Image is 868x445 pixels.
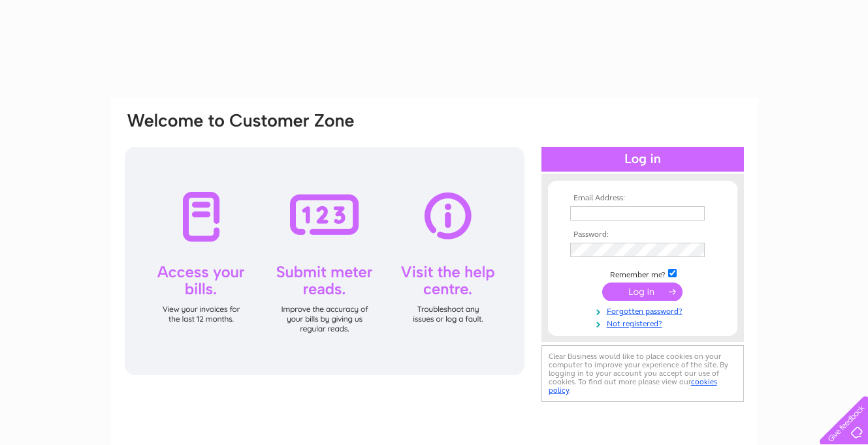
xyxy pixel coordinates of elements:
input: Submit [602,283,683,301]
a: cookies policy [549,377,717,395]
th: Password: [567,230,718,239]
a: Forgotten password? [570,304,718,316]
a: Not registered? [570,316,718,329]
th: Email Address: [567,194,718,203]
div: Clear Business would like to place cookies on your computer to improve your experience of the sit... [541,345,744,402]
td: Remember me? [567,267,718,280]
